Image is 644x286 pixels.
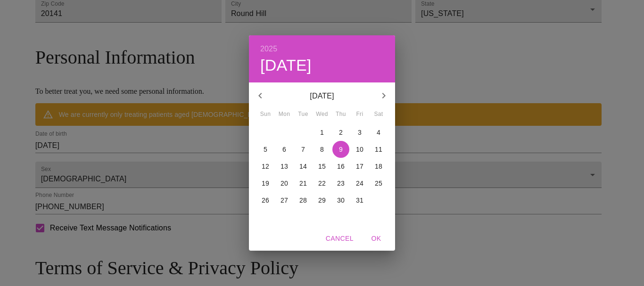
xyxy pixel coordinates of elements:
[320,128,324,137] p: 1
[337,179,345,188] p: 23
[314,175,330,192] button: 22
[337,162,345,171] p: 16
[314,158,330,175] button: 15
[375,162,382,171] p: 18
[365,233,388,245] span: OK
[351,124,368,141] button: 3
[356,196,363,205] p: 31
[262,179,269,188] p: 19
[351,141,368,158] button: 10
[337,196,345,205] p: 30
[295,175,312,192] button: 21
[361,230,391,247] button: OK
[257,192,274,209] button: 26
[276,158,293,175] button: 13
[370,175,387,192] button: 25
[332,158,349,175] button: 16
[295,141,312,158] button: 7
[276,192,293,209] button: 27
[332,110,349,119] span: Thu
[351,158,368,175] button: 17
[318,162,326,171] p: 15
[356,179,363,188] p: 24
[318,179,326,188] p: 22
[318,196,326,205] p: 29
[257,141,274,158] button: 5
[332,141,349,158] button: 9
[257,175,274,192] button: 19
[276,110,293,119] span: Mon
[314,110,330,119] span: Wed
[339,128,343,137] p: 2
[276,175,293,192] button: 20
[351,192,368,209] button: 31
[356,162,363,171] p: 17
[264,145,267,154] p: 5
[257,110,274,119] span: Sun
[262,196,269,205] p: 26
[281,162,288,171] p: 13
[370,124,387,141] button: 4
[370,141,387,158] button: 11
[351,175,368,192] button: 24
[295,110,312,119] span: Tue
[322,230,357,247] button: Cancel
[262,162,269,171] p: 12
[260,42,277,56] button: 2025
[377,128,380,137] p: 4
[326,233,354,245] span: Cancel
[257,158,274,175] button: 12
[281,179,288,188] p: 20
[299,179,307,188] p: 21
[295,192,312,209] button: 28
[370,110,387,119] span: Sat
[320,145,324,154] p: 8
[295,158,312,175] button: 14
[272,90,372,102] p: [DATE]
[282,145,286,154] p: 6
[356,145,363,154] p: 10
[276,141,293,158] button: 6
[375,179,382,188] p: 25
[314,192,330,209] button: 29
[299,196,307,205] p: 28
[281,196,288,205] p: 27
[370,158,387,175] button: 18
[314,124,330,141] button: 1
[314,141,330,158] button: 8
[375,145,382,154] p: 11
[332,192,349,209] button: 30
[332,175,349,192] button: 23
[332,124,349,141] button: 2
[351,110,368,119] span: Fri
[339,145,343,154] p: 9
[260,56,312,75] button: [DATE]
[358,128,362,137] p: 3
[301,145,305,154] p: 7
[299,162,307,171] p: 14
